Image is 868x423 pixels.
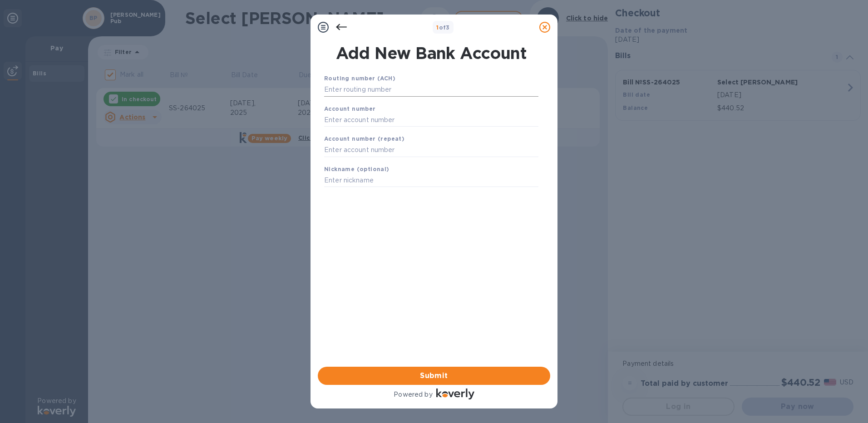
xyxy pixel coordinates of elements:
input: Enter nickname [324,174,538,187]
input: Enter account number [324,113,538,127]
h1: Add New Bank Account [319,44,544,63]
b: Account number (repeat) [324,135,404,142]
span: Submit [325,370,543,381]
b: of 3 [436,24,450,31]
p: Powered by [394,390,432,399]
b: Account number [324,105,376,112]
b: Nickname (optional) [324,166,390,172]
b: Routing number (ACH) [324,75,395,82]
input: Enter account number [324,143,538,157]
input: Enter routing number [324,83,538,97]
span: 1 [436,24,439,31]
button: Submit [318,367,550,385]
img: Logo [436,389,474,399]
